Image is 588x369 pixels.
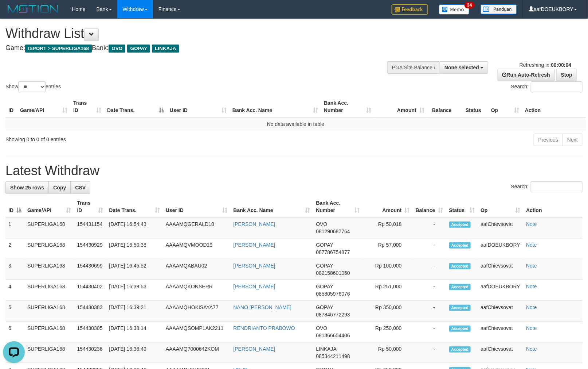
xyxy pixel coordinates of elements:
[478,217,523,238] td: aafChievsovat
[363,301,413,322] td: Rp 350,000
[449,263,471,269] span: Accepted
[5,164,583,178] h1: Latest Withdraw
[363,342,413,363] td: Rp 50,000
[478,301,523,322] td: aafChievsovat
[526,263,537,269] a: Note
[413,217,446,238] td: -
[163,280,231,301] td: AAAAMQKONSERR
[449,284,471,290] span: Accepted
[316,242,333,248] span: GOPAY
[449,242,471,249] span: Accepted
[5,4,61,15] img: MOTION_logo.png
[413,342,446,363] td: -
[556,69,577,81] a: Stop
[449,346,471,353] span: Accepted
[24,238,74,259] td: SUPERLIGA168
[74,342,106,363] td: 154430236
[24,259,74,280] td: SUPERLIGA168
[53,185,66,191] span: Copy
[316,221,327,227] span: OVO
[526,346,537,352] a: Note
[413,280,446,301] td: -
[106,196,163,217] th: Date Trans.: activate to sort column ascending
[446,196,478,217] th: Status: activate to sort column ascending
[316,333,350,338] span: Copy 081366654406 to clipboard
[316,291,350,297] span: Copy 085805976076 to clipboard
[234,242,275,248] a: [PERSON_NAME]
[5,196,24,217] th: ID: activate to sort column descending
[5,81,61,92] label: Show entries
[316,228,350,234] span: Copy 081290687764 to clipboard
[70,181,90,194] a: CSV
[427,96,463,117] th: Balance
[24,301,74,322] td: SUPERLIGA168
[234,284,275,289] a: [PERSON_NAME]
[10,185,44,191] span: Show 25 rows
[481,4,517,14] img: panduan.png
[526,242,537,248] a: Note
[363,322,413,342] td: Rp 250,000
[5,181,49,194] a: Show 25 rows
[526,221,537,227] a: Note
[534,134,563,146] a: Previous
[24,280,74,301] td: SUPERLIGA168
[3,3,25,25] button: Open LiveChat chat widget
[75,185,86,191] span: CSV
[106,217,163,238] td: [DATE] 16:54:43
[511,181,583,192] label: Search:
[24,322,74,342] td: SUPERLIGA168
[449,326,471,332] span: Accepted
[413,196,446,217] th: Balance: activate to sort column ascending
[5,45,385,52] h4: Game: Bank:
[316,353,350,359] span: Copy 085344211498 to clipboard
[230,96,321,117] th: Bank Acc. Name: activate to sort column ascending
[163,342,231,363] td: AAAAMQ7000642KOM
[109,45,125,53] span: OVO
[24,217,74,238] td: SUPERLIGA168
[526,284,537,289] a: Note
[163,322,231,342] td: AAAAMQSOMPLAK2211
[24,342,74,363] td: SUPERLIGA168
[18,81,46,92] select: Showentries
[17,96,70,117] th: Game/API: activate to sort column ascending
[167,96,230,117] th: User ID: activate to sort column ascending
[316,346,336,352] span: LINKAJA
[24,196,74,217] th: Game/API: activate to sort column ascending
[234,346,275,352] a: [PERSON_NAME]
[5,133,240,143] div: Showing 0 to 0 of 0 entries
[74,196,106,217] th: Trans ID: activate to sort column ascending
[163,238,231,259] td: AAAAMQVMOOD19
[316,263,333,269] span: GOPAY
[526,325,537,331] a: Note
[531,181,583,192] input: Search:
[106,280,163,301] td: [DATE] 16:39:53
[413,322,446,342] td: -
[234,304,291,310] a: NANO [PERSON_NAME]
[234,263,275,269] a: [PERSON_NAME]
[478,238,523,259] td: aafDOEUKBORY
[526,304,537,310] a: Note
[413,238,446,259] td: -
[413,301,446,322] td: -
[449,305,471,311] span: Accepted
[392,4,428,15] img: Feedback.jpg
[531,81,583,92] input: Search:
[321,96,374,117] th: Bank Acc. Number: activate to sort column ascending
[313,196,362,217] th: Bank Acc. Number: activate to sort column ascending
[48,181,71,194] a: Copy
[444,65,479,70] span: None selected
[163,196,231,217] th: User ID: activate to sort column ascending
[464,2,474,8] span: 34
[5,322,24,342] td: 6
[163,217,231,238] td: AAAAMQGERALD18
[70,96,104,117] th: Trans ID: activate to sort column ascending
[478,196,523,217] th: Op: activate to sort column ascending
[74,280,106,301] td: 154430402
[463,96,488,117] th: Status
[5,217,24,238] td: 1
[449,222,471,228] span: Accepted
[413,259,446,280] td: -
[363,280,413,301] td: Rp 251,000
[25,45,92,53] span: ISPORT > SUPERLIGA168
[478,322,523,342] td: aafChievsovat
